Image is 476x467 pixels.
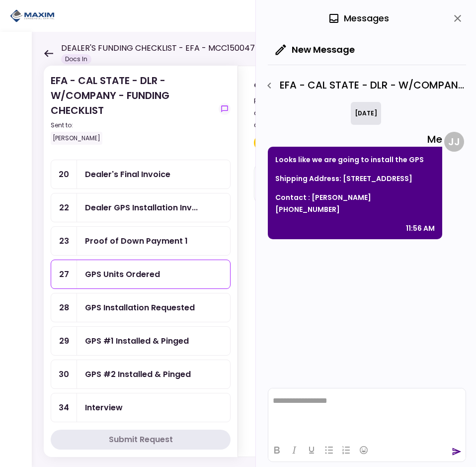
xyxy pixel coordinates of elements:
button: Italic [286,443,303,457]
div: 22 [51,193,77,222]
button: New Message [268,37,363,63]
div: Dealer GPS Installation Invoice [85,201,198,214]
div: Me [268,132,442,147]
div: Proof of Down Payment 1 [85,235,188,247]
div: Sent to: [51,121,215,130]
a: 23Proof of Down Payment 1 [51,226,231,256]
div: GPS Units Ordered [254,79,377,92]
div: 27 [51,260,77,288]
button: Submit Request [51,430,231,450]
div: GPS Units OrderedProvide the complete shipping & contact info. MUST Confirm if the dealer can ins... [238,66,456,457]
p: Shipping Address: [STREET_ADDRESS] [275,173,435,185]
button: Numbered list [338,443,355,457]
div: J J [444,132,464,152]
div: Provide the complete shipping & contact info. MUST Confirm if the dealer can install, to avoid de... [254,95,377,131]
div: GPS #2 Installed & Pinged [85,368,191,380]
div: Docs In [61,54,91,64]
span: Click here to upload the required document [254,135,353,151]
p: Contact : [PERSON_NAME] [PHONE_NUMBER] [275,191,435,215]
button: send [452,447,462,457]
div: 30 [51,360,77,388]
img: Partner icon [10,8,55,23]
div: Submit Request [109,434,173,446]
a: 20Dealer's Final Invoice [51,160,231,189]
a: 34Interview [51,393,231,422]
button: show-messages [219,103,231,115]
iframe: Rich Text Area [268,388,466,438]
p: Looks like we are going to install the GPS [275,154,435,166]
div: [DATE] [351,102,381,125]
button: close [449,10,466,27]
a: 30GPS #2 Installed & Pinged [51,360,231,389]
div: GPS Installation Requested [85,301,195,314]
div: 28 [51,293,77,322]
button: Bullet list [320,443,337,457]
div: Interview [85,401,123,414]
div: Dealer's Final Invoice [85,168,170,181]
a: 29GPS #1 Installed & Pinged [51,326,231,356]
a: 28GPS Installation Requested [51,293,231,322]
div: EFA - CAL STATE - DLR - W/COMPANY - FUNDING CHECKLIST [51,73,215,145]
div: 11:56 AM [406,222,435,234]
a: 27GPS Units Ordered [51,260,231,289]
div: Messages [328,11,389,26]
div: GPS Units Ordered [85,268,160,280]
button: Emojis [355,443,372,457]
div: 29 [51,327,77,355]
div: 34 [51,393,77,422]
div: EFA - CAL STATE - DLR - W/COMPANY - FUNDING CHECKLIST - GPS Units Ordered [261,77,466,94]
a: 22Dealer GPS Installation Invoice [51,193,231,222]
div: 20 [51,160,77,188]
div: 23 [51,227,77,255]
button: Bold [268,443,285,457]
div: GPS #1 Installed & Pinged [85,335,189,347]
button: Underline [303,443,320,457]
h1: DEALER'S FUNDING CHECKLIST - EFA - MCC150047 [61,42,255,54]
div: [PERSON_NAME] [51,132,102,145]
